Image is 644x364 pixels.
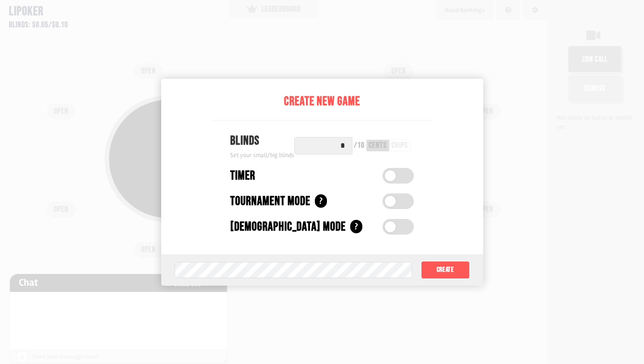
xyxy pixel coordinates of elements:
[230,150,294,160] div: Set your small/big blinds
[230,192,310,211] div: Tournament Mode
[315,194,327,208] div: ?
[354,141,365,150] div: / 10
[391,141,408,150] div: chips
[230,132,294,150] div: Blinds
[230,218,346,236] div: [DEMOGRAPHIC_DATA] Mode
[369,141,387,150] div: cents
[230,167,255,185] div: Timer
[421,261,470,279] button: Create
[350,220,362,233] div: ?
[212,92,432,111] div: Create New Game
